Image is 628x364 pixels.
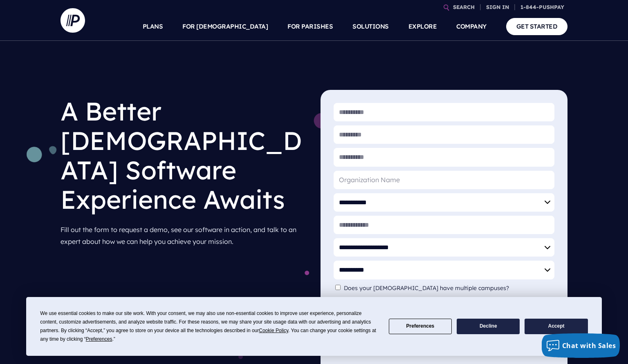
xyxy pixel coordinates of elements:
input: Organization Name [334,171,554,189]
a: COMPANY [456,12,487,41]
label: Does your [DEMOGRAPHIC_DATA] have multiple campuses? [344,285,513,292]
button: Chat with Sales [542,333,620,358]
span: Chat with Sales [562,341,616,350]
p: Fill out the form to request a demo, see our software in action, and talk to an expert about how ... [61,221,307,251]
div: Cookie Consent Prompt [26,297,602,356]
a: FOR PARISHES [287,12,333,41]
span: Cookie Policy [259,328,288,333]
span: Preferences [86,336,112,342]
button: Accept [525,319,588,335]
a: GET STARTED [506,18,568,35]
a: EXPLORE [408,12,437,41]
a: PLANS [143,12,163,41]
a: SOLUTIONS [352,12,389,41]
a: FOR [DEMOGRAPHIC_DATA] [182,12,268,41]
button: Preferences [389,319,452,335]
button: Decline [457,319,520,335]
div: We use essential cookies to make our site work. With your consent, we may also use non-essential ... [40,309,379,344]
h1: A Better [DEMOGRAPHIC_DATA] Software Experience Awaits [61,90,307,221]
